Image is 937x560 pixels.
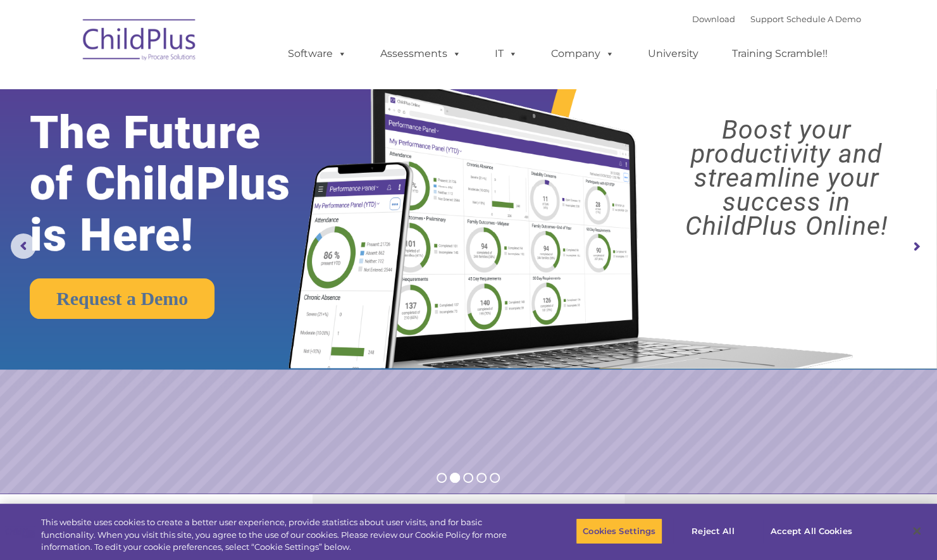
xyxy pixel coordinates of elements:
button: Close [903,517,931,545]
button: Accept All Cookies [763,518,859,544]
a: Request a Demo [30,278,214,319]
button: Cookies Settings [576,518,662,544]
a: IT [482,41,530,66]
a: Assessments [368,41,474,66]
span: Phone number [176,135,230,145]
font: | [692,14,861,24]
a: Schedule A Demo [786,14,861,24]
a: Support [750,14,784,24]
span: Last name [176,84,214,93]
a: University [635,41,711,66]
img: ChildPlus by Procare Solutions [77,10,203,73]
a: Company [538,41,627,66]
rs-layer: The Future of ChildPlus is Here! [30,107,329,261]
button: Reject All [673,518,752,544]
a: Software [275,41,359,66]
a: Download [692,14,735,24]
div: This website uses cookies to create a better user experience, provide statistics about user visit... [41,516,516,554]
a: Training Scramble!! [719,41,840,66]
rs-layer: Boost your productivity and streamline your success in ChildPlus Online! [647,118,926,238]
